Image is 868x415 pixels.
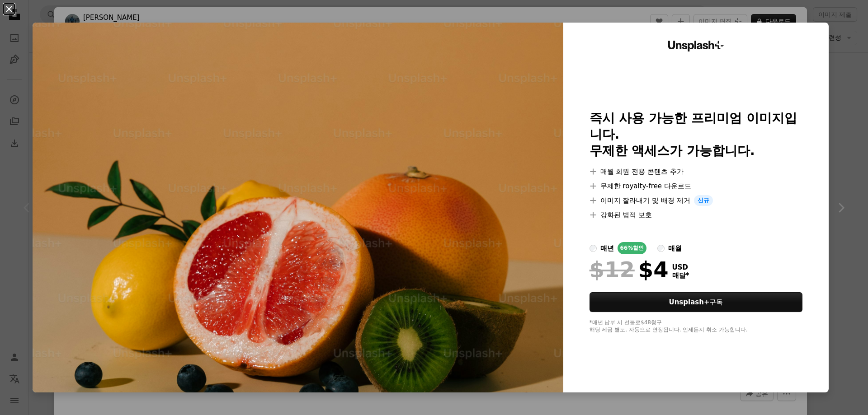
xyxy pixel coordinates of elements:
[600,243,614,254] div: 매년
[590,319,803,334] div: *매년 납부 시 선불로 $48 청구 해당 세금 별도. 자동으로 연장됩니다. 언제든지 취소 가능합니다.
[590,258,635,281] span: $12
[590,292,803,312] button: Unsplash+구독
[694,195,713,206] span: 신규
[618,242,647,254] div: 66% 할인
[590,258,669,281] div: $4
[657,245,665,252] input: 매월
[590,210,803,220] li: 강화된 법적 보호
[590,166,803,177] li: 매월 회원 전용 콘텐츠 추가
[590,181,803,191] li: 무제한 royalty-free 다운로드
[672,263,689,271] span: USD
[590,110,803,159] h2: 즉시 사용 가능한 프리미엄 이미지입니다. 무제한 액세스가 가능합니다.
[668,243,682,254] div: 매월
[669,298,710,306] strong: Unsplash+
[590,245,597,252] input: 매년66%할인
[590,195,803,206] li: 이미지 잘라내기 및 배경 제거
